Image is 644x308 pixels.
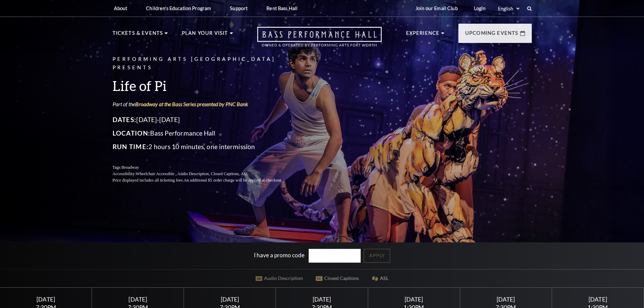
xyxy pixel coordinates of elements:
a: Broadway at the Bass Series presented by PNC Bank [135,101,248,107]
div: [DATE] [468,296,544,303]
span: An additional $5 order charge will be applied at checkout. [184,178,282,183]
span: Location: [113,129,150,137]
p: Accessibility: [113,171,299,177]
span: Dates: [113,116,137,123]
p: Part of the [113,100,299,108]
div: [DATE] [8,296,84,303]
div: [DATE] [192,296,268,303]
p: Experience [406,29,440,41]
p: Support [230,5,247,11]
p: Bass Performance Hall [113,128,299,139]
span: Run Time: [113,143,149,150]
div: [DATE] [284,296,360,303]
p: Children's Education Program [146,5,211,11]
select: Select: [497,5,521,12]
p: Performing Arts [GEOGRAPHIC_DATA] Presents [113,55,299,72]
span: Broadway [121,165,139,170]
p: Plan Your Visit [182,29,228,41]
p: Tags: [113,164,299,171]
p: 2 hours 10 minutes, one intermission [113,141,299,152]
p: Rent Bass Hall [266,5,297,11]
div: [DATE] [100,296,176,303]
p: [DATE]-[DATE] [113,114,299,125]
p: Upcoming Events [465,29,519,41]
span: Wheelchair Accessible , Audio Description, Closed Captions, ASL [136,171,248,176]
p: Price displayed includes all ticketing fees. [113,177,299,184]
div: [DATE] [560,296,636,303]
h3: Life of Pi [113,77,299,94]
div: [DATE] [376,296,452,303]
label: I have a promo code [254,252,305,259]
p: Tickets & Events [113,29,163,41]
p: About [114,5,127,11]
